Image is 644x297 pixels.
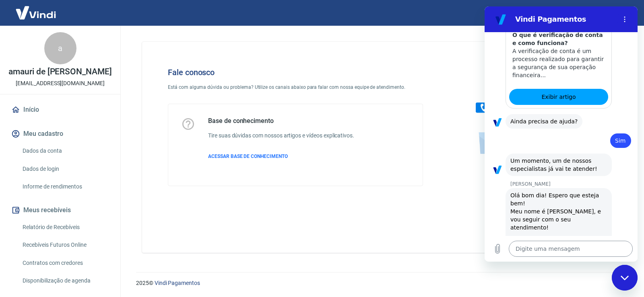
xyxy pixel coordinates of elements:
[10,101,111,119] a: Início
[485,6,638,262] iframe: Janela de mensagens
[16,79,105,88] p: [EMAIL_ADDRESS][DOMAIN_NAME]
[208,153,354,160] a: ACESSAR BASE DE CONHECIMENTO
[19,255,111,271] a: Contratos com credores
[44,32,76,64] div: a
[10,125,111,143] button: Meu cadastro
[19,178,111,195] a: Informe de rendimentos
[8,68,112,76] p: amauri de [PERSON_NAME]
[19,143,111,159] a: Dados da conta
[612,265,638,291] iframe: Botão para abrir a janela de mensagens, conversa em andamento
[605,6,634,20] button: Sair
[10,0,62,25] img: Vindi
[19,237,111,253] a: Recebíveis Futuros Online
[19,219,111,236] a: Relatório de Recebíveis
[460,55,582,162] img: Fale conosco
[168,84,423,91] p: Está com alguma dúvida ou problema? Utilize os canais abaixo para falar com nossa equipe de atend...
[155,280,200,286] a: Vindi Pagamentos
[208,131,354,140] h6: Tire suas dúvidas com nossos artigos e vídeos explicativos.
[168,68,423,77] h4: Fale conosco
[10,201,111,219] button: Meus recebíveis
[136,279,625,287] p: 2025 ©
[19,272,111,289] a: Disponibilização de agenda
[19,161,111,177] a: Dados de login
[208,154,288,159] span: ACESSAR BASE DE CONHECIMENTO
[208,117,354,125] h5: Base de conhecimento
